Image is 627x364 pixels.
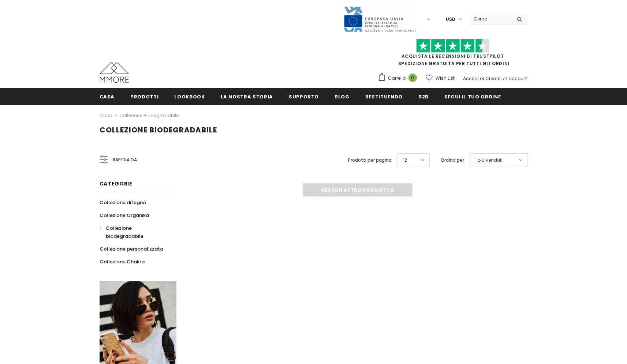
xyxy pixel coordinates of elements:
[480,75,484,82] span: or
[365,93,403,100] span: Restituendo
[100,255,145,268] a: Collezione Chakra
[436,75,455,82] span: Wish List
[343,6,417,33] img: Javni Razpis
[378,42,528,67] span: SPEDIZIONE GRATUITA PER TUTTI GLI ORDINI
[485,75,528,82] a: Creare un account
[378,73,421,84] a: Carrello 0
[221,88,273,105] a: La nostra storia
[446,16,455,23] span: USD
[130,93,158,100] span: Prodotti
[174,93,205,100] span: Lookbook
[348,157,392,164] label: Prodotti per pagina
[174,88,205,105] a: Lookbook
[100,93,115,100] span: Casa
[100,222,168,243] a: Collezione biodegradabile
[388,75,406,82] span: Carrello
[444,88,501,105] a: Segui il tuo ordine
[100,111,112,120] a: Casa
[221,93,273,100] span: La nostra storia
[335,88,350,105] a: Blog
[100,196,146,209] a: Collezione di legno
[365,88,403,105] a: Restituendo
[289,88,319,105] a: supporto
[418,93,429,100] span: B2B
[469,14,511,24] input: Search Site
[100,212,149,219] span: Collezione Organika
[475,157,503,164] span: I più venduti
[100,62,129,83] img: Casi MMORE
[416,39,489,53] img: Fidati di Pilot Stars
[100,88,115,105] a: Casa
[130,88,158,105] a: Prodotti
[402,53,504,59] a: Acquista le recensioni di TrustPilot
[441,157,464,164] label: Ordina per
[289,93,319,100] span: supporto
[100,243,163,255] a: Collezione personalizzata
[426,72,455,85] a: Wish List
[100,180,133,187] span: Categorie
[418,88,429,105] a: B2B
[100,245,163,252] span: Collezione personalizzata
[408,74,417,82] span: 0
[100,125,217,135] span: Collezione biodegradabile
[100,209,149,222] a: Collezione Organika
[100,258,145,265] span: Collezione Chakra
[444,93,501,100] span: Segui il tuo ordine
[100,199,146,206] span: Collezione di legno
[343,16,417,22] a: Javni Razpis
[403,157,407,164] span: 12
[113,156,137,164] span: Raffina da
[463,75,479,82] a: Accedi
[119,112,179,119] a: Collezione biodegradabile
[335,93,350,100] span: Blog
[106,225,143,240] span: Collezione biodegradabile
